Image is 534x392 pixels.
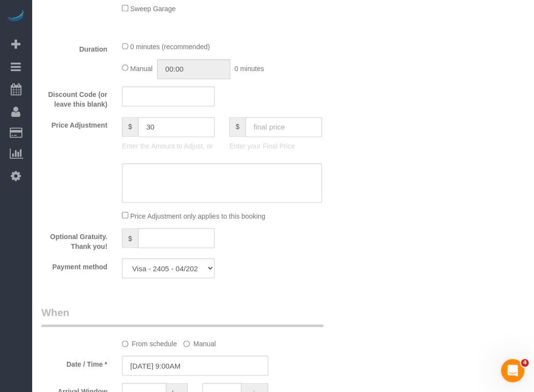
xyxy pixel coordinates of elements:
[41,305,323,327] legend: When
[245,117,322,137] input: final price
[130,43,210,51] span: 0 minutes (recommended)
[122,355,268,375] input: MM/DD/YYYY HH:MM
[34,228,115,251] label: Optional Gratuity. Thank you!
[34,117,115,130] label: Price Adjustment
[183,335,216,348] label: Manual
[34,41,115,54] label: Duration
[34,86,115,109] label: Discount Code (or leave this blank)
[6,10,25,23] img: Automaid Logo
[122,340,128,347] input: From schedule
[235,64,264,72] span: 0 minutes
[122,117,138,137] span: $
[122,228,138,248] span: $
[501,359,524,382] iframe: Intercom live chat
[130,212,265,220] span: Price Adjustment only applies to this booking
[183,340,190,347] input: Manual
[229,141,322,151] p: Enter your Final Price
[521,359,529,367] span: 4
[122,141,215,151] p: Enter the Amount to Adjust, or
[130,5,176,13] span: Sweep Garage
[34,258,115,271] label: Payment method
[130,64,153,72] span: Manual
[122,335,177,348] label: From schedule
[34,355,115,369] label: Date / Time *
[229,117,245,137] span: $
